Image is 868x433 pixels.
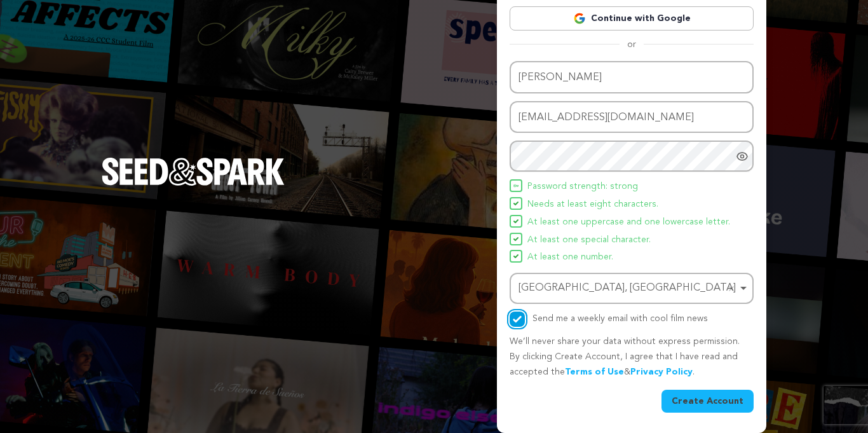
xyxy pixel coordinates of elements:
span: At least one uppercase and one lowercase letter. [527,215,730,230]
img: Seed&Spark Logo [102,158,285,186]
a: Show password as plain text. Warning: this will display your password on the screen. [736,150,749,163]
span: At least one number. [527,250,613,265]
input: Name [510,61,754,93]
img: Seed&Spark Icon [513,254,519,259]
input: Email address [510,101,754,134]
span: or [620,38,644,51]
div: [GEOGRAPHIC_DATA], [GEOGRAPHIC_DATA] [519,279,737,298]
a: Terms of Use [565,368,624,376]
span: At least one special character. [527,233,651,248]
span: Password strength: strong [527,179,638,195]
img: Google logo [573,12,586,25]
label: Send me a weekly email with cool film news [532,314,708,323]
img: Seed&Spark Icon [513,219,519,224]
img: Seed&Spark Icon [513,201,519,206]
a: Seed&Spark Homepage [102,158,285,211]
img: Seed&Spark Icon [513,183,519,188]
a: Continue with Google [510,6,754,31]
span: Needs at least eight characters. [527,197,658,212]
a: Privacy Policy [630,368,693,376]
button: Remove item: 'ChIJv0sdZQY-sz4RIwxaVUQv-Zw' [725,282,738,295]
button: Create Account [661,390,754,413]
img: Seed&Spark Icon [513,237,519,242]
p: We’ll never share your data without express permission. By clicking Create Account, I agree that ... [510,334,754,380]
